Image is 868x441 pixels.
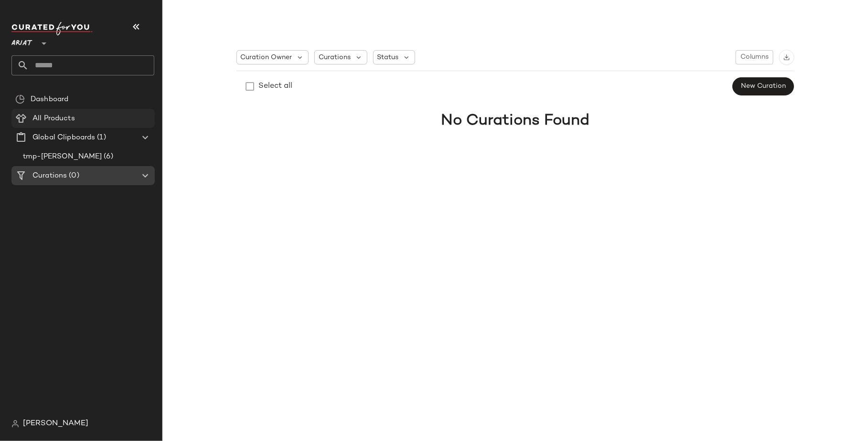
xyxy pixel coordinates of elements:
[102,151,113,162] span: (6)
[740,83,786,90] span: New Curation
[32,113,75,124] span: All Products
[32,170,67,181] span: Curations
[441,109,589,132] h1: No Curations Found
[11,420,19,428] img: svg%3e
[23,151,102,162] span: tmp-[PERSON_NAME]
[732,77,794,95] button: New Curation
[32,132,95,143] span: Global Clipboards
[740,53,769,61] span: Columns
[241,52,292,63] span: Curation Owner
[23,418,88,430] span: [PERSON_NAME]
[67,170,79,181] span: (0)
[736,50,773,64] button: Columns
[319,52,351,63] span: Curations
[31,94,68,105] span: Dashboard
[377,52,399,63] span: Status
[15,94,25,104] img: svg%3e
[11,22,93,35] img: cfy_white_logo.C9jOOHJF.svg
[95,132,106,143] span: (1)
[11,32,32,50] span: Ariat
[259,81,293,92] div: Select all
